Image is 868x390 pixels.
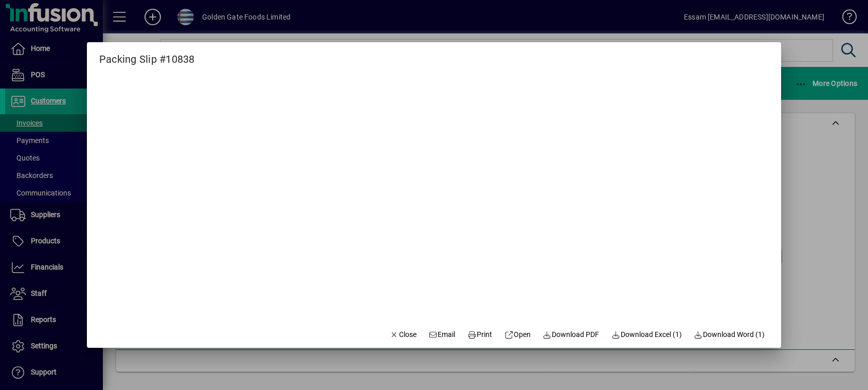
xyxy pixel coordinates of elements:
a: Download PDF [539,325,604,344]
button: Close [386,325,421,344]
span: Print [467,329,492,340]
span: Download PDF [543,329,600,340]
button: Download Word (1) [690,325,769,344]
span: Download Excel (1) [611,329,682,340]
button: Download Excel (1) [607,325,686,344]
span: Email [429,329,456,340]
button: Email [425,325,460,344]
button: Print [463,325,496,344]
span: Open [504,329,531,340]
h2: Packing Slip #10838 [87,42,207,67]
span: Close [390,329,417,340]
span: Download Word (1) [694,329,765,340]
a: Open [500,325,535,344]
